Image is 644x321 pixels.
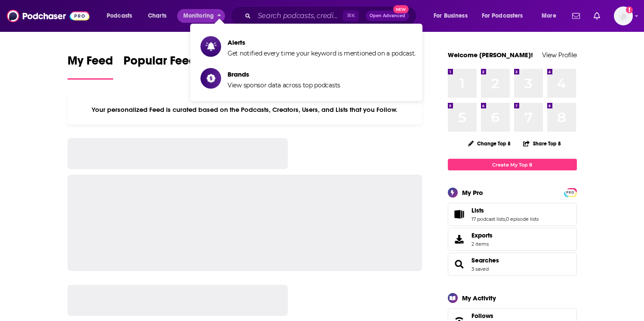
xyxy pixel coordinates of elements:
a: Searches [451,258,468,270]
span: Get notified every time your keyword is mentioned on a podcast. [228,49,416,57]
a: Create My Top 8 [448,159,577,170]
span: 2 items [471,241,493,247]
span: For Business [434,10,468,22]
a: Searches [471,256,499,264]
span: Exports [471,231,493,239]
a: Lists [451,208,468,220]
a: 3 saved [471,266,489,272]
span: Monitoring [183,10,214,22]
span: ⌘ K [343,10,359,22]
a: Exports [448,228,577,251]
a: Popular Feed [123,53,197,80]
span: Podcasts [107,10,132,22]
span: Searches [448,253,577,276]
span: Lists [471,207,484,214]
a: My Feed [68,53,113,80]
span: Lists [448,203,577,226]
a: Show notifications dropdown [590,9,604,23]
span: , [505,216,506,222]
img: User Profile [614,6,633,25]
span: View sponsor data across top podcasts [228,81,340,89]
a: Charts [142,9,172,23]
span: For Podcasters [482,10,523,22]
a: 17 podcast lists [471,216,505,222]
span: Exports [451,233,468,245]
span: Follows [471,312,493,320]
a: Welcome [PERSON_NAME]! [448,51,533,59]
button: Share Top 8 [523,135,561,152]
button: Open AdvancedNew [366,11,409,21]
input: Search podcasts, credits, & more... [254,9,343,23]
div: Search podcasts, credits, & more... [239,6,425,26]
div: My Activity [462,294,496,302]
button: open menu [536,9,567,23]
svg: Email not verified [626,6,633,13]
span: Popular Feed [123,53,197,73]
button: open menu [428,9,478,23]
div: Your personalized Feed is curated based on the Podcasts, Creators, Users, and Lists that you Follow. [68,95,422,124]
a: 0 episode lists [506,216,539,222]
a: View Profile [542,51,577,59]
img: Podchaser - Follow, Share and Rate Podcasts [7,8,89,24]
a: Show notifications dropdown [569,9,583,23]
span: New [393,5,409,13]
span: Open Advanced [370,14,405,18]
span: My Feed [68,53,113,73]
button: Change Top 8 [463,138,516,149]
div: My Pro [462,188,483,197]
a: Lists [471,207,539,214]
span: Charts [148,10,166,22]
span: More [542,10,556,22]
a: PRO [565,189,576,195]
button: Show profile menu [614,6,633,25]
span: Logged in as EllaRoseMurphy [614,6,633,25]
span: PRO [565,189,576,196]
span: Alerts [228,38,416,46]
button: close menu [177,9,225,23]
span: Brands [228,70,340,78]
a: Follows [471,312,551,320]
button: open menu [101,9,143,23]
button: open menu [476,9,536,23]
